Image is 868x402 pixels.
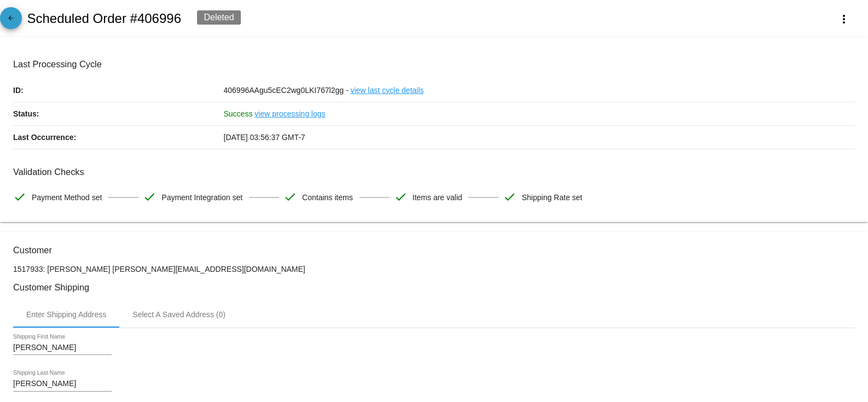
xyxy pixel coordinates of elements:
[13,126,224,149] p: Last Occurrence:
[4,14,18,27] mat-icon: arrow_back
[254,102,325,125] a: view processing logs
[13,102,224,125] p: Status:
[27,11,181,26] h2: Scheduled Order #406996
[13,380,112,388] input: Shipping Last Name
[522,186,582,209] span: Shipping Rate set
[350,79,424,102] a: view last cycle details
[224,86,349,95] span: 406996AAgu5cEC2wg0LKI767l2gg -
[197,10,240,25] div: Deleted
[132,310,225,319] div: Select A Saved Address (0)
[283,190,297,203] mat-icon: check
[13,79,224,102] p: ID:
[32,186,102,209] span: Payment Method set
[143,190,156,203] mat-icon: check
[161,186,242,209] span: Payment Integration set
[224,109,253,118] span: Success
[13,245,855,255] h3: Customer
[503,190,516,203] mat-icon: check
[13,167,855,177] h3: Validation Checks
[224,133,305,142] span: [DATE] 03:56:37 GMT-7
[302,186,353,209] span: Contains items
[394,190,407,203] mat-icon: check
[13,190,26,203] mat-icon: check
[413,186,462,209] span: Items are valid
[837,13,850,26] mat-icon: more_vert
[26,310,106,319] div: Enter Shipping Address
[13,282,855,293] h3: Customer Shipping
[13,343,112,352] input: Shipping First Name
[13,59,855,69] h3: Last Processing Cycle
[13,265,855,273] p: 1517933: [PERSON_NAME] [PERSON_NAME][EMAIL_ADDRESS][DOMAIN_NAME]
